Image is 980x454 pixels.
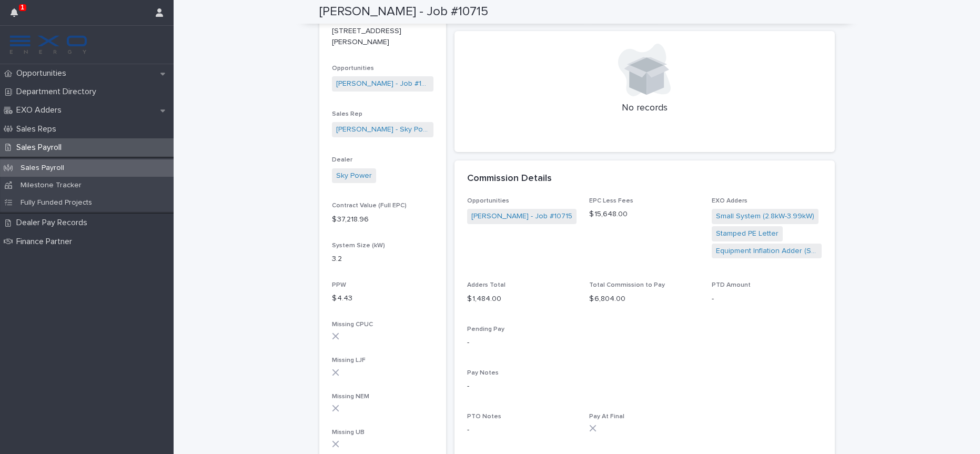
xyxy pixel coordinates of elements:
[21,4,24,11] p: 1
[712,282,751,288] span: PTD Amount
[11,6,24,25] div: 1
[336,124,429,135] a: [PERSON_NAME] - Sky Power
[332,321,373,328] span: Missing CPUC
[467,413,501,420] span: PTO Notes
[467,370,499,376] span: Pay Notes
[332,282,346,288] span: PPW
[712,294,822,305] p: -
[336,78,429,89] a: [PERSON_NAME] - Job #10715
[12,124,65,134] p: Sales Reps
[467,337,577,348] p: -
[712,198,747,204] span: EXO Adders
[12,143,70,153] p: Sales Payroll
[332,243,385,249] span: System Size (kW)
[332,203,407,209] span: Contract Value (Full EPC)
[589,282,665,288] span: Total Commission to Pay
[332,429,365,436] span: Missing UB
[332,394,369,400] span: Missing NEM
[467,381,822,392] p: -
[319,4,488,19] h2: [PERSON_NAME] - Job #10715
[12,181,90,190] p: Milestone Tracker
[467,173,552,185] h2: Commission Details
[332,157,352,163] span: Dealer
[332,293,433,304] p: $ 4.43
[332,26,433,48] p: [STREET_ADDRESS][PERSON_NAME]
[12,218,96,228] p: Dealer Pay Records
[589,198,633,204] span: EPC Less Fees
[12,237,80,247] p: Finance Partner
[589,294,699,305] p: $ 6,804.00
[332,65,374,72] span: Opportunities
[12,68,75,78] p: Opportunities
[12,164,73,173] p: Sales Payroll
[716,211,814,222] a: Small System (2.8kW-3.99kW)
[12,87,105,97] p: Department Directory
[332,357,366,364] span: Missing LJF
[467,294,577,305] p: $ 1,484.00
[716,228,779,239] a: Stamped PE Letter
[589,413,624,420] span: Pay At Final
[467,326,504,332] span: Pending Pay
[12,105,70,115] p: EXO Adders
[332,111,362,117] span: Sales Rep
[589,209,699,220] p: $ 15,648.00
[471,211,572,222] a: [PERSON_NAME] - Job #10715
[12,198,100,207] p: Fully Funded Projects
[332,214,433,225] p: $ 37,218.96
[467,103,822,114] p: No records
[467,198,509,204] span: Opportunities
[716,246,817,257] a: Equipment Inflation Adder (Starting [DATE])
[467,425,577,436] p: -
[332,254,433,265] p: 3.2
[467,282,506,288] span: Adders Total
[8,34,88,55] img: FKS5r6ZBThi8E5hshIGi
[336,170,372,181] a: Sky Power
